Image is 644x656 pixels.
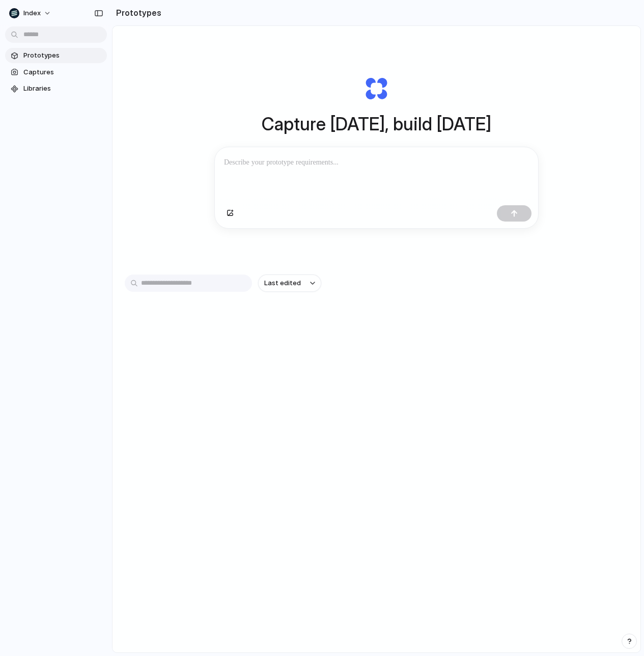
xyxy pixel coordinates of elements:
span: Index [23,8,41,18]
button: Last edited [258,275,321,292]
button: Index [5,5,57,21]
a: Prototypes [5,48,107,63]
span: Libraries [23,84,103,94]
span: Last edited [264,278,301,288]
a: Libraries [5,81,107,96]
span: Prototypes [23,50,103,61]
h2: Prototypes [112,7,161,19]
a: Captures [5,65,107,80]
h1: Capture [DATE], build [DATE] [262,111,491,138]
span: Captures [23,67,103,77]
